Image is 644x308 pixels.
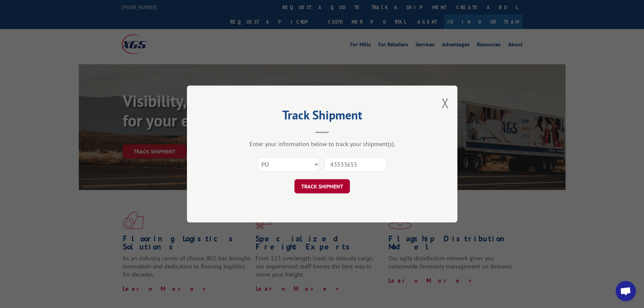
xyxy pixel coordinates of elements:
h2: Track Shipment [221,110,424,123]
button: Close modal [442,94,449,112]
div: Enter your information below to track your shipment(s). [221,140,424,148]
button: TRACK SHIPMENT [294,179,350,193]
input: Number(s) [325,157,387,171]
div: Open chat [616,281,636,301]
